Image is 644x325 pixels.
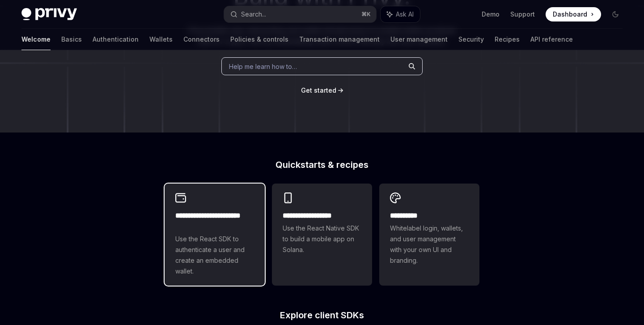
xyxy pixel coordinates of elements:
img: dark logo [21,8,77,21]
a: Support [510,10,535,19]
a: Policies & controls [230,29,288,50]
a: Wallets [149,29,173,50]
a: Transaction management [299,29,380,50]
a: Authentication [93,29,139,50]
span: Ask AI [396,10,414,19]
a: Get started [301,86,336,95]
button: Toggle dark mode [608,7,623,21]
span: Dashboard [553,10,587,19]
div: Search... [241,9,266,20]
span: Use the React Native SDK to build a mobile app on Solana. [283,223,361,255]
a: Welcome [21,29,51,50]
a: **** **** **** ***Use the React Native SDK to build a mobile app on Solana. [272,184,372,286]
a: Security [458,29,484,50]
h2: Quickstarts & recipes [165,160,479,169]
a: Basics [61,29,82,50]
span: Get started [301,86,336,94]
a: Recipes [495,29,520,50]
span: Use the React SDK to authenticate a user and create an embedded wallet. [175,234,254,277]
a: User management [390,29,448,50]
button: Ask AI [381,6,420,22]
span: Whitelabel login, wallets, and user management with your own UI and branding. [390,223,469,266]
span: ⌘ K [361,11,371,18]
a: Dashboard [546,7,601,21]
a: API reference [530,29,573,50]
a: Demo [482,10,500,19]
button: Search...⌘K [224,6,376,22]
a: Connectors [183,29,220,50]
span: Help me learn how to… [229,62,297,71]
a: **** *****Whitelabel login, wallets, and user management with your own UI and branding. [379,184,479,286]
h2: Explore client SDKs [165,311,479,320]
